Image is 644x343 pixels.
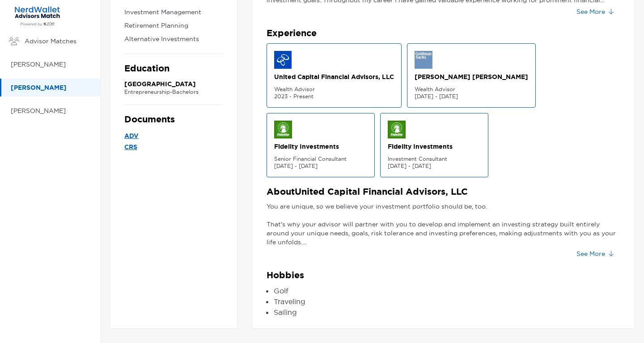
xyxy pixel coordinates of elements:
[415,86,528,93] p: Wealth Advisor
[274,155,367,163] p: Senior Financial Consultant
[274,51,292,69] img: firm logo
[274,163,367,170] p: [DATE] - [DATE]
[124,142,223,153] a: CRS
[274,142,367,151] p: Fidelity Investments
[274,285,620,296] li: Golf
[569,247,620,261] button: See More
[569,4,620,19] button: See More
[25,36,92,47] p: Advisor Matches
[124,33,223,45] p: Alternative Investments
[124,7,223,18] p: Investment Management
[124,88,223,96] p: Entrepreneurship - Bachelors
[274,72,394,81] p: United Capital Financial Advisors, LLC
[11,105,92,117] p: [PERSON_NAME]
[274,296,620,307] li: Traveling
[415,93,528,100] p: [DATE] - [DATE]
[124,114,223,125] p: Documents
[124,63,223,74] p: Education
[11,6,64,26] img: Zoe Financial
[11,59,92,70] p: [PERSON_NAME]
[267,202,620,247] p: You are unique, so we believe your investment portfolio should be, too. That's why your advisor w...
[415,51,432,69] img: firm logo
[274,93,394,100] p: 2023 - Present
[124,20,223,31] p: Retirement Planning
[11,82,92,93] p: [PERSON_NAME]
[274,86,394,93] p: Wealth Advisor
[388,155,481,163] p: Investment Consultant
[388,121,406,138] img: firm logo
[267,270,620,281] p: Hobbies
[274,121,292,138] img: firm logo
[388,163,481,170] p: [DATE] - [DATE]
[124,130,223,142] a: ADV
[267,186,620,197] p: About United Capital Financial Advisors, LLC
[388,142,481,151] p: Fidelity Investments
[415,72,528,81] p: [PERSON_NAME] [PERSON_NAME]
[274,307,620,318] li: Sailing
[267,28,620,39] p: Experience
[124,79,223,88] p: [GEOGRAPHIC_DATA]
